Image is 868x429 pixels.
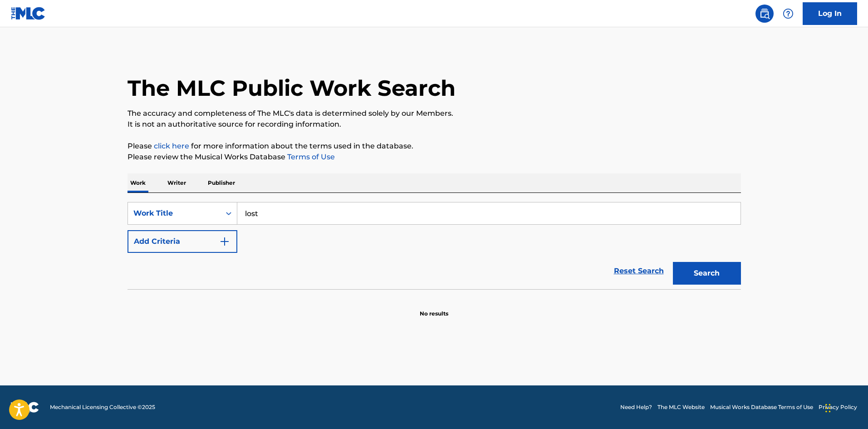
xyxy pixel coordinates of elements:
[657,403,705,411] a: The MLC Website
[823,385,868,429] iframe: Chat Widget
[219,236,230,247] img: 9d2ae6d4665cec9f34b9.svg
[819,403,857,411] a: Privacy Policy
[620,403,652,411] a: Need Help?
[673,262,741,285] button: Search
[285,153,335,161] a: Terms of Use
[128,141,741,152] p: Please for more information about the terms used in the database.
[823,385,868,429] div: Chat-Widget
[128,108,741,119] p: The accuracy and completeness of The MLC's data is determined solely by our Members.
[128,230,237,253] button: Add Criteria
[128,173,148,192] p: Work
[11,7,46,20] img: MLC Logo
[133,208,215,219] div: Work Title
[710,403,813,411] a: Musical Works Database Terms of Use
[779,5,797,23] div: Help
[825,394,831,422] div: Ziehen
[128,152,741,163] p: Please review the Musical Works Database
[803,2,857,25] a: Log In
[50,403,155,411] span: Mechanical Licensing Collective © 2025
[154,142,189,150] a: click here
[609,261,668,281] a: Reset Search
[128,202,741,289] form: Search Form
[128,74,456,102] h1: The MLC Public Work Search
[420,299,448,318] p: No results
[755,5,774,23] a: Public Search
[205,173,238,192] p: Publisher
[128,119,741,130] p: It is not an authoritative source for recording information.
[783,8,794,19] img: help
[11,402,39,413] img: logo
[165,173,189,192] p: Writer
[759,8,770,19] img: search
